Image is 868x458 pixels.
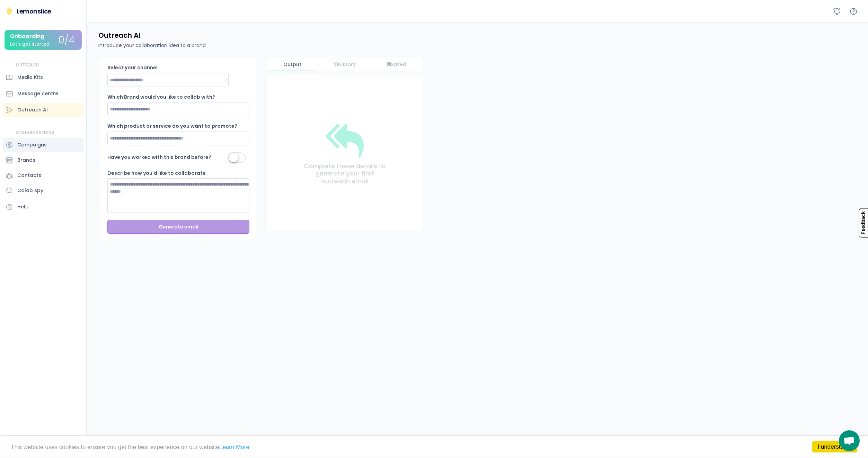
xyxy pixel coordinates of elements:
[219,444,249,450] a: Learn More
[17,187,43,194] div: Colab spy
[98,31,140,40] h4: Outreach AI
[107,64,177,71] div: Select your channel
[6,7,14,15] img: Lemonslice
[10,42,53,47] div: Let's get started...
[17,203,29,210] div: Help
[17,172,41,179] div: Contacts
[319,62,371,68] div: History
[107,170,206,177] div: Describe how you'd like to collaborate
[812,441,857,452] a: I understand!
[10,33,44,39] div: Onboarding
[107,220,249,234] button: Generate email
[107,154,211,161] div: Have you worked with this brand before?
[58,35,75,46] div: 0/4
[301,162,388,185] div: Complete these details to generate your first outreach email
[16,62,39,68] div: OUTREACH
[267,62,318,68] div: Output
[839,430,860,451] a: Aprire la chat
[17,7,51,16] div: Lemonslice
[17,156,35,164] div: Brands
[17,90,58,97] div: Message centre
[371,62,423,68] div: Saved
[16,130,54,136] div: COLLABORATIONS
[11,444,857,450] p: This website uses cookies to ensure you get the best experience on our website
[17,106,48,114] div: Outreach AI
[107,94,215,101] div: Which Brand would you like to collab with?
[107,123,237,130] div: Which product or service do you want to promote?
[98,42,206,49] div: Introduce your collaboration idea to a brand
[17,74,43,81] div: Media Kits
[17,141,47,149] div: Campaigns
